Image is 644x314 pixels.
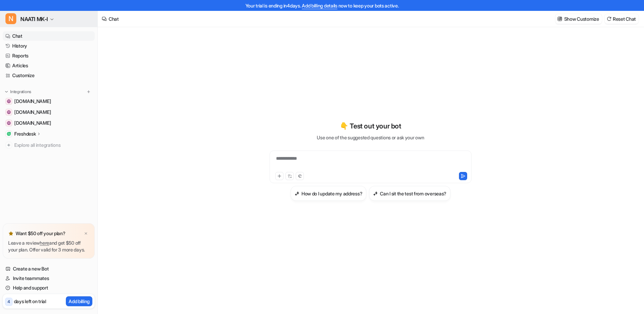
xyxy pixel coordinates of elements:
[3,88,33,95] button: Integrations
[14,120,51,126] span: [DOMAIN_NAME]
[564,15,599,22] p: Show Customize
[14,130,36,137] p: Freshdesk
[40,240,49,246] a: here
[7,299,10,305] p: 4
[302,3,337,8] a: Add billing details
[109,15,119,22] div: Chat
[5,13,16,24] span: N
[8,231,14,236] img: star
[8,240,89,253] p: Leave a review and get $50 off your plan. Offer valid for 3 more days.
[607,16,611,21] img: reset
[605,14,639,24] button: Reset Chat
[10,89,31,94] p: Integrations
[3,107,95,117] a: my.naati.com.au[DOMAIN_NAME]
[317,134,424,141] p: Use one of the suggested questions or ask your own
[20,14,48,24] span: NAATI MK-I
[4,89,9,94] img: expand menu
[7,110,11,114] img: my.naati.com.au
[373,191,378,196] img: Can I sit the test from overseas?
[3,140,95,150] a: Explore all integrations
[86,89,91,94] img: menu_add.svg
[7,121,11,125] img: learn.naati.com.au
[555,14,602,24] button: Show Customize
[7,132,11,136] img: Freshdesk
[380,190,446,197] h3: Can I sit the test from overseas?
[3,51,95,60] a: Reports
[340,121,401,131] p: 👇 Test out your bot
[14,98,51,105] span: [DOMAIN_NAME]
[14,298,46,305] p: days left on trial
[16,230,66,237] p: Want $50 off your plan?
[369,186,450,201] button: Can I sit the test from overseas?Can I sit the test from overseas?
[3,71,95,80] a: Customize
[84,231,88,236] img: x
[66,296,92,306] button: Add billing
[3,264,95,274] a: Create a new Bot
[3,274,95,283] a: Invite teammates
[3,41,95,51] a: History
[3,97,95,106] a: www.naati.com.au[DOMAIN_NAME]
[3,61,95,70] a: Articles
[69,298,90,305] p: Add billing
[5,142,12,149] img: explore all integrations
[301,190,362,197] h3: How do I update my address?
[295,191,299,196] img: How do I update my address?
[3,283,95,293] a: Help and support
[3,31,95,41] a: Chat
[557,16,562,21] img: customize
[3,118,95,128] a: learn.naati.com.au[DOMAIN_NAME]
[14,109,51,116] span: [DOMAIN_NAME]
[291,186,366,201] button: How do I update my address?How do I update my address?
[14,140,92,151] span: Explore all integrations
[7,99,11,103] img: www.naati.com.au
